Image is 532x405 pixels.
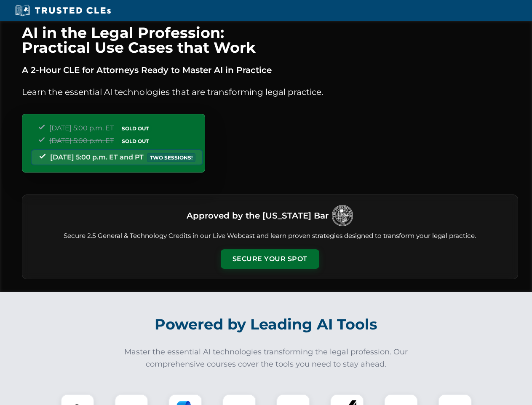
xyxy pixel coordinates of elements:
h1: AI in the Legal Profession: Practical Use Cases that Work [22,25,518,55]
span: SOLD OUT [119,124,152,133]
span: SOLD OUT [119,137,152,146]
p: Master the essential AI technologies transforming the legal profession. Our comprehensive courses... [119,346,414,370]
p: Learn the essential AI technologies that are transforming legal practice. [22,85,518,99]
img: Trusted CLEs [13,4,113,17]
span: [DATE] 5:00 p.m. ET [49,124,114,132]
h3: Approved by the [US_STATE] Bar [187,208,329,223]
button: Secure Your Spot [221,249,319,269]
h2: Powered by Leading AI Tools [33,310,500,339]
p: A 2-Hour CLE for Attorneys Ready to Master AI in Practice [22,63,518,77]
img: Logo [332,205,353,226]
p: Secure 2.5 General & Technology Credits in our Live Webcast and learn proven strategies designed ... [32,231,508,241]
span: [DATE] 5:00 p.m. ET [49,137,114,145]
